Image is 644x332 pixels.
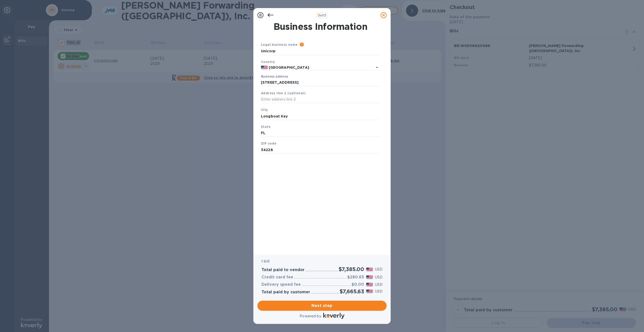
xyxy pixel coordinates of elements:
[261,129,380,137] input: Enter state
[261,146,380,154] input: Enter ZIP code
[261,60,275,64] b: Country
[257,301,387,311] button: Next step
[347,275,364,280] h3: $280.63
[261,108,268,112] b: City
[261,96,380,103] input: Enter address line 2
[261,141,276,145] b: ZIP code
[261,112,380,120] input: Enter city
[318,13,320,17] span: 3
[261,290,310,295] h3: Total paid by customer
[261,125,271,129] b: State
[366,290,373,293] img: USD
[261,79,380,86] input: Enter address
[261,43,298,46] b: Legal business name
[300,314,321,319] p: Powered by
[261,66,268,69] img: US
[375,289,383,294] p: USD
[373,64,381,71] button: Open
[261,48,380,55] input: Enter legal business name
[375,267,383,272] p: USD
[268,64,366,71] input: Select country
[261,75,288,78] label: Business address
[261,91,306,95] b: Address line 2 (optional)
[366,283,373,286] img: USD
[375,275,383,280] p: USD
[339,266,364,272] h2: $7,385.00
[261,268,305,272] h3: Total paid to vendor
[261,282,301,287] h3: Delivery speed fee
[261,303,383,309] span: Next step
[261,259,270,263] b: 1 bill
[260,21,381,32] h1: Business Information
[340,288,364,295] h2: $7,665.63
[261,275,293,280] h3: Credit card fee
[375,282,383,287] p: USD
[352,282,364,287] h3: $0.00
[318,13,326,17] b: of 3
[366,268,373,271] img: USD
[366,275,373,279] img: USD
[323,313,344,319] img: Logo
